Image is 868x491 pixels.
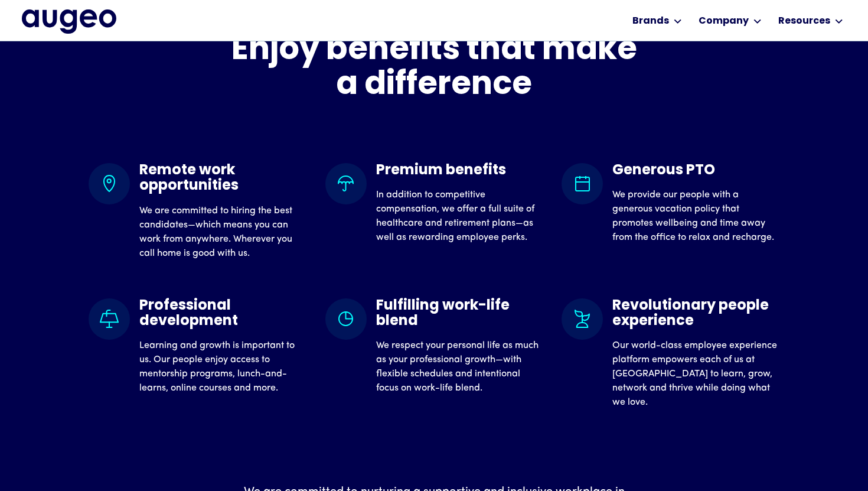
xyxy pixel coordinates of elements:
p: We are committed to hiring the best candidates—which means you can work from anywhere. Wherever y... [139,204,306,261]
p: Learning and growth is important to us. Our people enjoy access to mentorship programs, lunch-and... [139,339,306,395]
div: Brands [632,14,669,28]
a: home [22,9,116,33]
h4: Premium benefits [376,163,543,178]
h4: Revolutionary people experience [612,298,779,330]
div: Resources [778,14,830,28]
h4: Professional development [139,298,306,330]
div: Company [699,14,749,28]
h2: Enjoy benefits that make a difference [231,34,637,104]
p: Our world-class employee experience platform empowers each of us at [GEOGRAPHIC_DATA] to learn, g... [612,339,779,409]
p: We provide our people with a generous vacation policy that promotes wellbeing and time away from ... [612,188,779,245]
h4: Generous PTO [612,163,779,178]
h4: Remote work opportunities [139,163,306,194]
img: Augeo's full logo in midnight blue. [22,9,116,33]
p: We respect your personal life as much as your professional growth—with flexible schedules and int... [376,339,543,395]
h4: Fulfilling work-life blend [376,298,543,330]
p: In addition to competitive compensation, we offer a full suite of healthcare and retirement plans... [376,188,543,245]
